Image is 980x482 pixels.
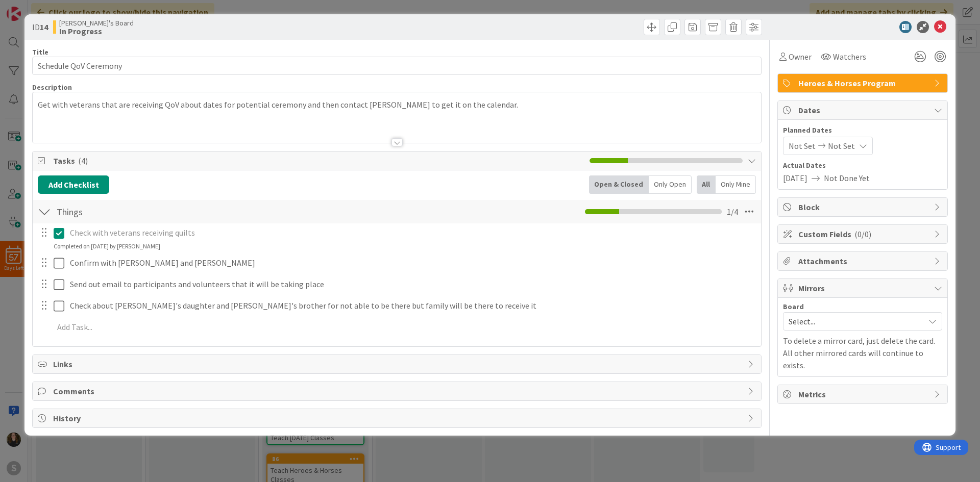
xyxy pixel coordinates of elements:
span: Description [32,83,72,92]
span: Dates [798,104,929,116]
p: Check with veterans receiving quilts [70,227,754,239]
span: Owner [789,50,812,63]
span: Metrics [798,388,929,400]
span: 1 / 4 [727,206,738,218]
span: ( 0/0 ) [854,229,871,239]
p: Send out email to participants and volunteers that it will be taking place [70,278,754,290]
p: Get with veterans that are receiving QoV about dates for potential ceremony and then contact [PER... [38,99,756,111]
span: Select... [789,314,919,328]
span: Block [798,201,929,213]
span: ( 4 ) [78,156,88,166]
div: Open & Closed [589,175,649,194]
div: Only Mine [716,175,756,194]
span: Tasks [53,155,584,167]
input: type card name here... [32,57,762,75]
b: 14 [40,22,48,32]
span: Actual Dates [783,160,942,171]
div: Only Open [649,175,692,194]
span: Not Done Yet [824,172,870,184]
p: Confirm with [PERSON_NAME] and [PERSON_NAME] [70,257,754,269]
span: History [53,412,743,424]
div: All [697,175,716,194]
span: Links [53,358,743,370]
span: Not Set [789,140,816,152]
p: Check about [PERSON_NAME]'s daughter and [PERSON_NAME]'s brother for not able to be there but fam... [70,300,754,312]
span: [PERSON_NAME]'s Board [59,19,134,27]
span: Board [783,303,804,310]
span: [DATE] [783,172,807,184]
span: Mirrors [798,282,929,294]
span: ID [32,21,48,33]
b: In Progress [59,27,134,35]
p: To delete a mirror card, just delete the card. All other mirrored cards will continue to exists. [783,335,942,371]
span: Heroes & Horses Program [798,77,929,89]
input: Add Checklist... [53,202,283,221]
span: Not Set [828,140,855,152]
div: Completed on [DATE] by [PERSON_NAME] [54,242,160,251]
button: Add Checklist [38,175,109,194]
span: Watchers [833,50,866,63]
span: Comments [53,385,743,397]
label: Title [32,47,48,57]
span: Custom Fields [798,228,929,240]
span: Planned Dates [783,125,942,136]
span: Attachments [798,255,929,267]
span: Support [21,2,46,14]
